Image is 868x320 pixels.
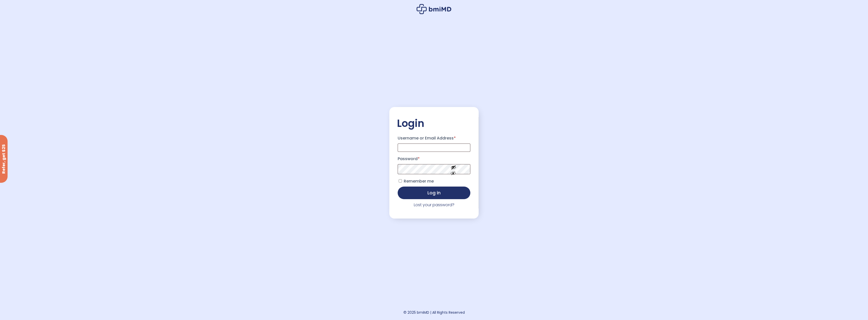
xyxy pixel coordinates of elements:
[404,178,434,184] span: Remember me
[398,187,470,199] button: Log in
[398,155,470,163] label: Password
[403,309,465,316] div: © 2025 bmiMD | All Rights Reserved
[397,117,471,130] h2: Login
[399,179,402,183] input: Remember me
[439,160,468,178] button: Show password
[398,134,470,142] label: Username or Email Address
[414,202,454,208] a: Lost your password?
